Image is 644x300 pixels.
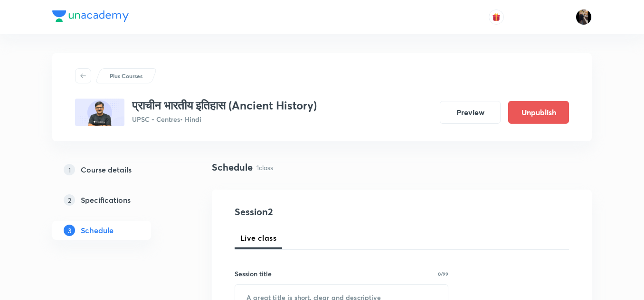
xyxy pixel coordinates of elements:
a: Company Logo [52,10,129,24]
p: 1 class [256,163,273,173]
img: amit tripathi [576,9,592,25]
p: 1 [64,164,75,175]
h4: Session 2 [235,205,408,219]
img: avatar [492,13,501,21]
a: 2Specifications [52,191,181,209]
h4: Schedule [212,160,253,174]
button: Unpublish [508,101,569,124]
h5: Course details [81,164,132,175]
p: 0/99 [438,272,448,276]
a: 1Course details [52,160,181,179]
img: Company Logo [52,10,129,22]
img: A40841FF-AAFC-4039-88F2-E1888B3212C5_plus.png [75,99,124,126]
h5: Specifications [81,194,131,206]
h3: प्राचीन भारतीय इतिहास (Ancient History) [132,99,317,112]
p: UPSC - Centres • Hindi [132,114,317,124]
button: avatar [489,9,504,25]
p: 3 [64,225,75,236]
p: Plus Courses [110,72,142,80]
button: Preview [440,101,501,124]
span: Live class [240,232,276,244]
p: 2 [64,194,75,206]
h6: Session title [235,269,272,279]
h5: Schedule [81,225,114,236]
